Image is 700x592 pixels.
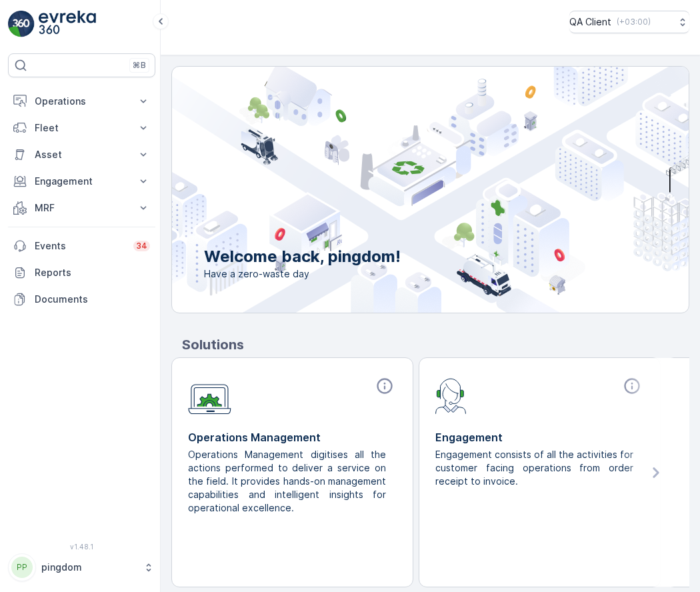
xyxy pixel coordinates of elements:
[136,241,147,251] p: 34
[8,88,155,115] button: Operations
[188,377,231,415] img: module-icon
[112,67,689,313] img: city illustration
[41,561,137,574] p: pingdom
[39,11,96,37] img: logo_light-DOdMpM7g.png
[35,201,129,215] p: MRF
[204,267,401,281] span: Have a zero-waste day
[569,11,689,33] button: QA Client(+03:00)
[35,266,150,279] p: Reports
[8,233,155,259] a: Events34
[35,148,129,161] p: Asset
[11,557,33,578] div: PP
[8,168,155,195] button: Engagement
[35,121,129,135] p: Fleet
[435,448,633,488] p: Engagement consists of all the activities for customer facing operations from order receipt to in...
[435,429,644,445] p: Engagement
[8,286,155,313] a: Documents
[204,246,401,267] p: Welcome back, pingdom!
[8,553,155,581] button: PPpingdom
[8,543,155,551] span: v 1.48.1
[133,60,146,71] p: ⌘B
[8,195,155,221] button: MRF
[8,11,35,37] img: logo
[435,377,467,414] img: module-icon
[35,175,129,188] p: Engagement
[182,335,689,355] p: Solutions
[35,95,129,108] p: Operations
[8,141,155,168] button: Asset
[8,259,155,286] a: Reports
[35,293,150,306] p: Documents
[569,15,611,29] p: QA Client
[35,239,125,253] p: Events
[617,17,651,27] p: ( +03:00 )
[8,115,155,141] button: Fleet
[188,448,386,515] p: Operations Management digitises all the actions performed to deliver a service on the field. It p...
[188,429,397,445] p: Operations Management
